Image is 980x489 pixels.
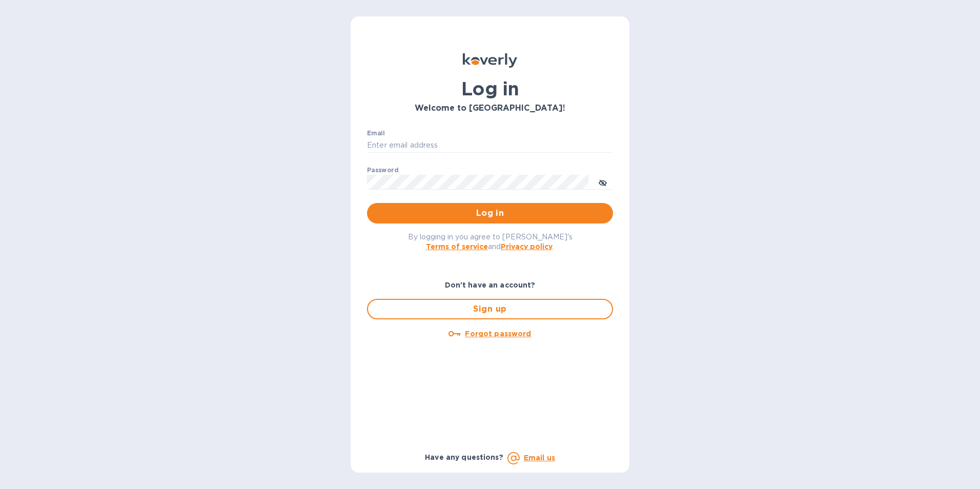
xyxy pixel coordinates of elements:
[367,130,385,136] label: Email
[408,233,573,251] span: By logging in you agree to [PERSON_NAME]'s and .
[465,330,531,338] u: Forgot password
[367,104,613,113] h3: Welcome to [GEOGRAPHIC_DATA]!
[375,207,605,219] span: Log in
[426,242,488,251] a: Terms of service
[425,453,503,461] b: Have any questions?
[501,242,553,251] a: Privacy policy
[445,281,536,289] b: Don't have an account?
[367,299,613,319] button: Sign up
[463,53,517,68] img: Koverly
[367,138,613,153] input: Enter email address
[593,172,613,192] button: toggle password visibility
[524,454,555,462] a: Email us
[367,78,613,99] h1: Log in
[376,303,604,315] span: Sign up
[367,167,398,173] label: Password
[367,203,613,223] button: Log in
